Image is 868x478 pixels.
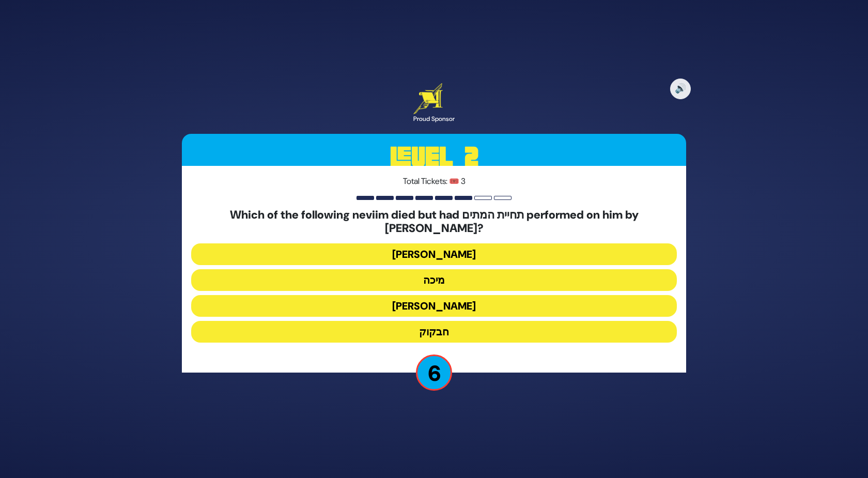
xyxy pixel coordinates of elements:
[413,114,455,124] div: Proud Sponsor
[413,83,443,114] img: Artscroll
[191,208,677,236] h5: Which of the following neviim died but had תחיית המתים performed on him by [PERSON_NAME]?
[191,175,677,188] p: Total Tickets: 🎟️ 3
[670,79,691,99] button: 🔊
[191,295,677,317] button: [PERSON_NAME]
[191,243,677,265] button: [PERSON_NAME]
[182,134,686,180] h3: Level 2
[416,354,452,391] p: 6
[191,321,677,343] button: חבקוק
[191,269,677,291] button: מיכה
